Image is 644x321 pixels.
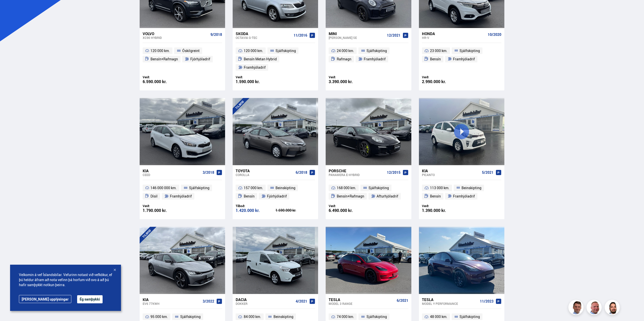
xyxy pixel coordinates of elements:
span: Dísil [150,193,158,199]
span: 5/2021 [482,170,494,175]
a: Mini [PERSON_NAME] SE 12/2021 24 000 km. Sjálfskipting Rafmagn Framhjóladrif Verð: 3.390.000 kr. [326,28,411,90]
div: 6.590.000 kr. [143,80,182,84]
span: Rafmagn [337,56,351,62]
div: Kia [143,297,201,302]
span: Beinskipting [275,185,295,191]
div: Model 3 RANGE [329,302,394,305]
a: Skoda Octavia G-TEC 11/2016 120 000 km. Sjálfskipting Bensín Metan Hybrid Framhjóladrif Verð: 1.5... [233,28,318,90]
div: 2.990.000 kr. [422,80,462,84]
a: Volvo XC90 HYBRID 9/2018 120 000 km. Óskilgreint Bensín+Rafmagn Fjórhjóladrif Verð: 6.590.000 kr. [140,28,225,90]
span: Bensín+Rafmagn [150,56,178,62]
div: Volvo [143,31,208,36]
div: Verð: [143,204,182,208]
div: Kia [422,168,480,173]
div: 1.590.000 kr. [236,80,275,84]
div: Tesla [422,297,478,302]
div: Picanto [422,173,480,177]
div: Verð: [236,75,275,79]
span: Velkomin á vef Íslandsbílar. Vefurinn notast við vefkökur, ef þú heldur áfram að nota vefinn þá h... [19,272,112,287]
div: 1.690.000 kr. [275,209,315,212]
a: [PERSON_NAME] upplýsingar [19,295,71,303]
span: Fjórhjóladrif [190,56,210,62]
span: Sjálfskipting [275,48,296,54]
div: Model Y PERFORMANCE [422,302,478,305]
span: Bensín Metan Hybrid [244,56,277,62]
span: 146 000 000 km. [150,185,177,191]
div: Skoda [236,31,292,36]
div: Toyota [236,168,294,173]
span: Framhjóladrif [170,193,192,199]
span: 23 000 km. [430,48,447,54]
div: Verð: [422,204,462,208]
span: Framhjóladrif [244,64,266,70]
span: 12/2021 [387,33,401,37]
div: [PERSON_NAME] SE [329,36,385,39]
span: Sjálfskipting [189,185,209,191]
span: Sjálfskipting [366,314,387,320]
span: Framhjóladrif [453,193,475,199]
span: Beinskipting [462,185,481,191]
span: 11/2023 [480,299,494,303]
span: 74 000 km. [337,314,354,320]
button: Ég samþykki [77,295,103,303]
span: 6/2018 [296,170,307,175]
div: Verð: [143,75,182,79]
span: 84 000 km. [244,314,261,320]
span: 48 000 km. [430,314,447,320]
span: 24 000 km. [337,48,354,54]
div: Verð: [422,75,462,79]
span: 157 000 km. [244,185,263,191]
span: 9/2018 [210,33,222,37]
span: 95 000 km. [150,314,168,320]
span: 113 000 km. [430,185,449,191]
a: Honda HR-V 10/2020 23 000 km. Sjálfskipting Bensín Framhjóladrif Verð: 2.990.000 kr. [419,28,504,90]
span: Bensín+Rafmagn [337,193,364,199]
a: Kia Picanto 5/2021 113 000 km. Beinskipting Bensín Framhjóladrif Verð: 1.390.000 kr. [419,165,504,219]
div: Octavia G-TEC [236,36,292,39]
div: EV6 77KWH [143,302,201,305]
span: 6/2021 [397,299,408,303]
button: Open LiveChat chat widget [4,2,19,17]
div: Verð: [329,204,369,208]
div: Corolla [236,173,294,177]
div: Dacia [236,297,294,302]
span: 3/2022 [203,299,214,303]
span: Bensín [430,193,441,199]
a: Porsche Panamera E-HYBRID 12/2015 168 000 km. Sjálfskipting Bensín+Rafmagn Afturhjóladrif Verð: 6... [326,165,411,219]
span: Bensín [244,193,255,199]
div: Porsche [329,168,385,173]
div: 3.390.000 kr. [329,80,369,84]
span: Beinskipting [273,314,293,320]
span: Sjálfskipting [459,48,480,54]
span: 120 000 km. [244,48,263,54]
div: 1.790.000 kr. [143,208,182,213]
span: Framhjóladrif [364,56,386,62]
img: FbJEzSuNWCJXmdc-.webp [569,301,584,316]
div: Tesla [329,297,394,302]
div: Dokker [236,302,294,305]
span: 10/2020 [488,33,501,37]
span: 120 000 km. [150,48,170,54]
span: Framhjóladrif [453,56,475,62]
span: 168 000 km. [337,185,356,191]
div: Mini [329,31,385,36]
div: Verð: [329,75,369,79]
div: Panamera E-HYBRID [329,173,385,177]
span: 12/2015 [387,170,401,175]
span: Óskilgreint [182,48,200,54]
img: siFngHWaQ9KaOqBr.png [587,301,602,316]
div: 6.490.000 kr. [329,208,369,213]
div: HR-V [422,36,486,39]
a: Toyota Corolla 6/2018 157 000 km. Beinskipting Bensín Fjórhjóladrif Tilboð: 1.420.000 kr. 1.690.0... [233,165,318,219]
div: 1.390.000 kr. [422,208,462,213]
span: Sjálfskipting [366,48,387,54]
div: Tilboð: [236,204,275,208]
span: 4/2021 [296,299,307,303]
span: Sjálfskipting [180,314,201,320]
div: 1.420.000 kr. [236,208,275,213]
div: Honda [422,31,486,36]
span: Fjórhjóladrif [267,193,287,199]
span: Sjálfskipting [369,185,389,191]
span: Sjálfskipting [459,314,480,320]
div: Ceed [143,173,201,177]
